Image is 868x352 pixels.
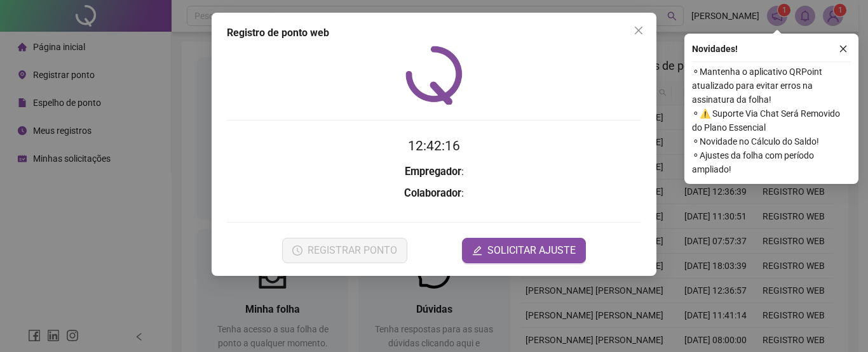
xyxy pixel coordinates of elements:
span: edit [472,245,482,256]
span: ⚬ Ajustes da folha com período ampliado! [692,148,851,176]
button: Close [628,20,649,41]
span: ⚬ Mantenha o aplicativo QRPoint atualizado para evitar erros na assinatura da folha! [692,65,851,107]
h3: : [227,185,641,202]
button: REGISTRAR PONTO [282,238,407,263]
button: editSOLICITAR AJUSTE [462,238,586,263]
span: close [839,44,848,53]
div: Registro de ponto web [227,25,641,41]
span: ⚬ ⚠️ Suporte Via Chat Será Removido do Plano Essencial [692,107,851,134]
strong: Empregador [405,166,461,178]
span: Novidades ! [692,42,738,56]
strong: Colaborador [404,187,461,199]
span: ⚬ Novidade no Cálculo do Saldo! [692,134,851,148]
span: close [634,25,644,36]
span: SOLICITAR AJUSTE [487,243,576,258]
img: QRPoint [405,46,463,105]
h3: : [227,164,641,180]
time: 12:42:16 [408,138,460,153]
